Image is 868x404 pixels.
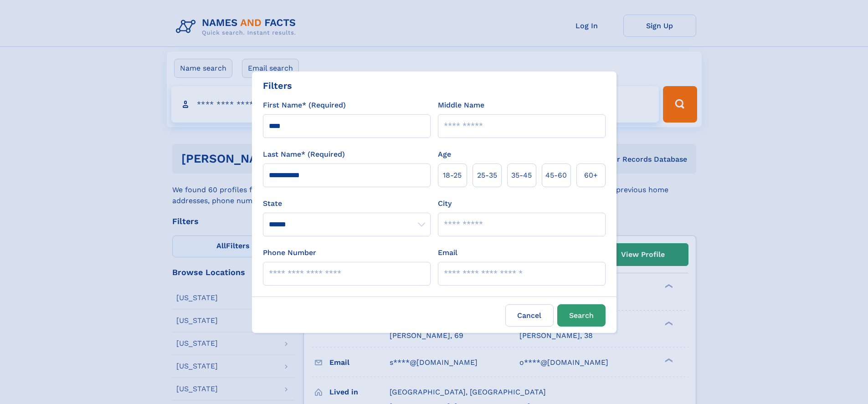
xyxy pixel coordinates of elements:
[443,170,462,181] span: 18‑25
[263,79,292,92] div: Filters
[584,170,598,181] span: 60+
[438,149,451,160] label: Age
[263,198,431,209] label: State
[263,247,316,258] label: Phone Number
[505,304,554,327] label: Cancel
[438,198,452,209] label: City
[511,170,532,181] span: 35‑45
[263,100,346,111] label: First Name* (Required)
[545,170,567,181] span: 45‑60
[263,149,345,160] label: Last Name* (Required)
[438,247,457,258] label: Email
[557,304,606,327] button: Search
[477,170,497,181] span: 25‑35
[438,100,484,111] label: Middle Name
